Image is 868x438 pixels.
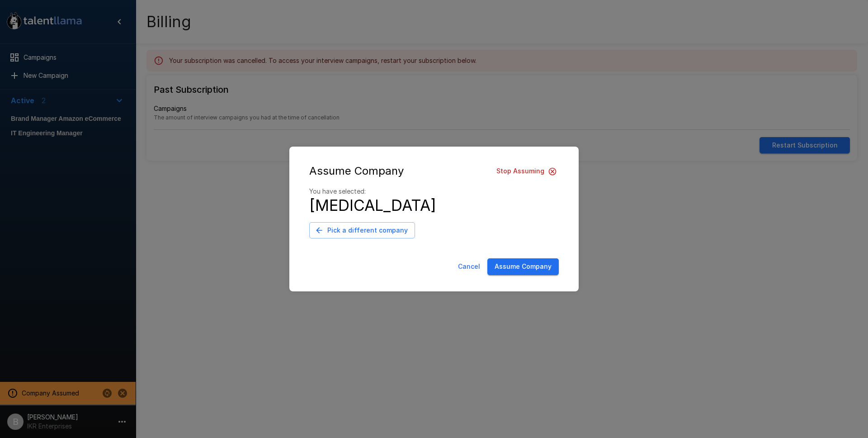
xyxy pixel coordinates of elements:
div: Assume Company [309,163,559,180]
button: Pick a different company [309,222,415,239]
button: Cancel [454,258,484,275]
p: You have selected: [309,187,559,196]
button: Stop Assuming [493,163,559,180]
button: Assume Company [487,258,559,275]
h4: [MEDICAL_DATA] [309,196,559,215]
